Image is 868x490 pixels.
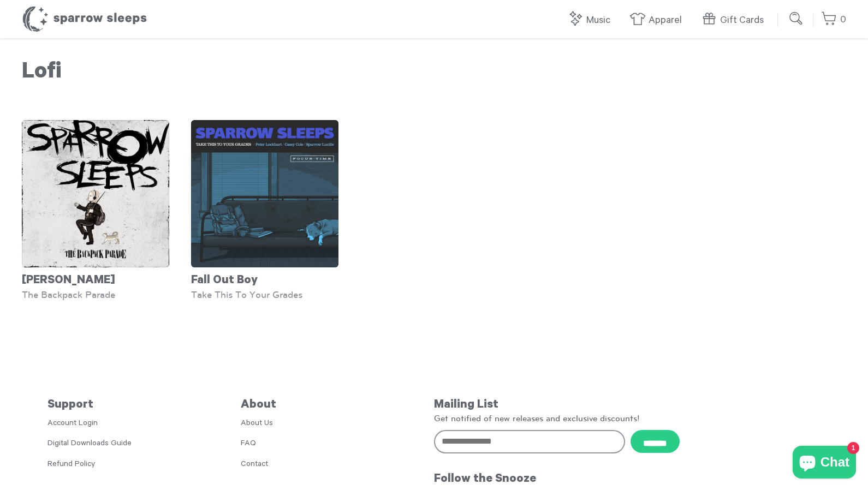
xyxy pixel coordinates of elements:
a: Contact [241,461,268,469]
a: Music [567,9,616,32]
h1: Sparrow Sleeps [22,5,147,33]
a: [PERSON_NAME] The Backpack Parade [22,120,169,300]
inbox-online-store-chat: Shopify online store chat [789,446,859,481]
a: Refund Policy [47,461,95,469]
p: Get notified of new releases and exclusive discounts! [434,413,821,425]
h5: Mailing List [434,398,821,413]
div: [PERSON_NAME] [22,267,169,289]
a: Account Login [47,420,98,428]
a: About Us [241,420,273,428]
h5: Follow the Snooze [434,473,821,487]
div: Fall Out Boy [191,267,338,289]
a: Apparel [629,9,687,32]
img: MyChemicalRomance-TheBackpackParade-Cover-SparrowSleeps_grande.png [22,120,169,267]
h5: Support [47,398,241,413]
a: Digital Downloads Guide [47,440,132,449]
a: FAQ [241,440,256,449]
h5: About [241,398,434,413]
div: Take This To Your Grades [191,289,338,300]
input: Submit [786,8,807,29]
a: Gift Cards [701,9,769,32]
a: 0 [821,8,846,32]
a: Fall Out Boy Take This To Your Grades [191,120,338,300]
img: FallOutBoy-TakeThisToYourGrades_Lofi_-SparrowSleeps-Cover_grande.png [191,120,338,267]
h1: Lofi [22,60,846,87]
div: The Backpack Parade [22,289,169,300]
